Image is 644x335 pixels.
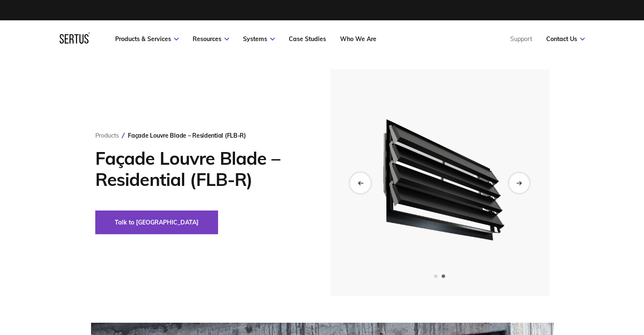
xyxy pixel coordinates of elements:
a: Case Studies [289,35,326,43]
a: Who We Are [340,35,376,43]
a: Products [95,132,119,139]
a: Support [510,35,532,43]
div: Next slide [509,173,529,193]
a: Resources [193,35,229,43]
h1: Façade Louvre Blade – Residential (FLB-R) [95,148,305,190]
a: Contact Us [546,35,585,43]
span: Go to slide 1 [434,274,437,278]
div: Previous slide [350,172,370,193]
button: Talk to [GEOGRAPHIC_DATA] [95,210,218,234]
a: Systems [243,35,275,43]
a: Products & Services [115,35,179,43]
iframe: Chat Widget [492,237,644,335]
